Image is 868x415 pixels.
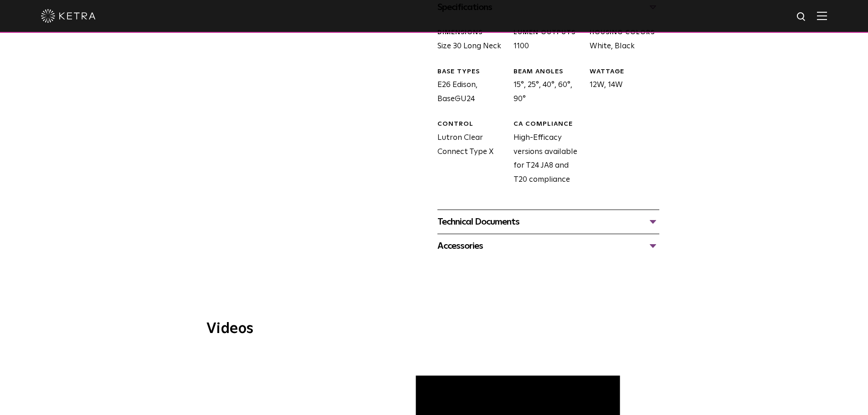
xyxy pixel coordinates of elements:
h3: Videos [206,322,662,336]
div: 12W, 14W [583,67,659,107]
div: DIMENSIONS [437,28,507,37]
div: WATTAGE [590,67,659,77]
div: High-Efficacy versions available for T24 JA8 and T20 compliance [507,120,583,187]
div: White, Black [583,28,659,53]
div: E26 Edison, BaseGU24 [431,67,507,107]
div: CONTROL [437,120,507,129]
div: CA COMPLIANCE [514,120,583,129]
div: Lutron Clear Connect Type X [431,120,507,187]
div: Technical Documents [437,215,659,229]
img: ketra-logo-2019-white [41,9,96,23]
div: 1100 [507,28,583,53]
div: 15°, 25°, 40°, 60°, 90° [507,67,583,107]
div: BEAM ANGLES [514,67,583,77]
div: BASE TYPES [437,67,507,77]
div: HOUSING COLORS [590,28,659,37]
div: Accessories [437,239,659,253]
img: Hamburger%20Nav.svg [817,11,827,20]
div: Size 30 Long Neck [431,28,507,53]
div: LUMEN OUTPUTS [514,28,583,37]
img: search icon [796,11,807,23]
